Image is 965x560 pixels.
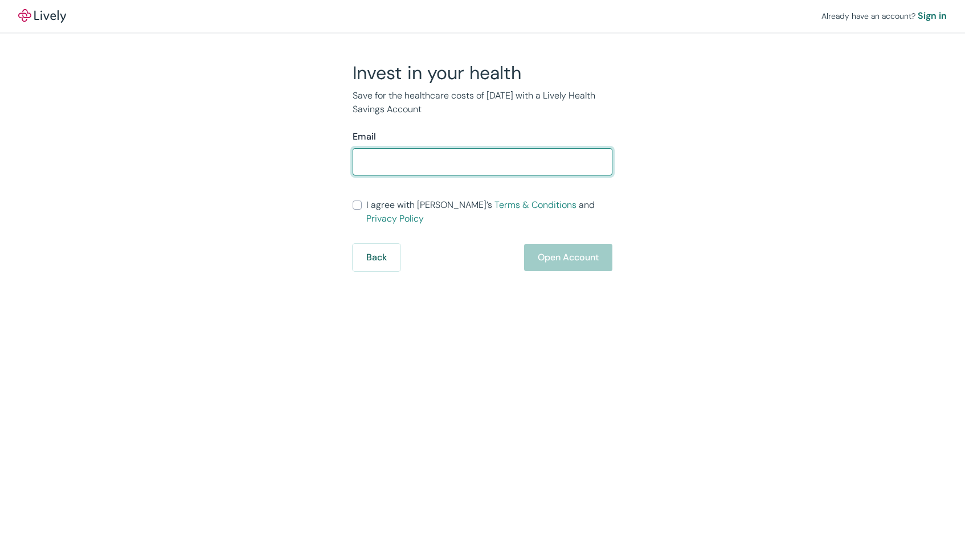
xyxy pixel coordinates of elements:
a: Terms & Conditions [494,199,576,211]
label: Email [353,130,376,144]
div: Already have an account? [821,9,947,23]
h2: Invest in your health [353,62,612,84]
img: Lively [18,9,66,23]
p: Save for the healthcare costs of [DATE] with a Lively Health Savings Account [353,89,612,116]
a: Sign in [918,9,947,23]
a: LivelyLively [18,9,66,23]
button: Back [353,244,400,271]
a: Privacy Policy [366,212,424,224]
span: I agree with [PERSON_NAME]’s and [366,198,612,226]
